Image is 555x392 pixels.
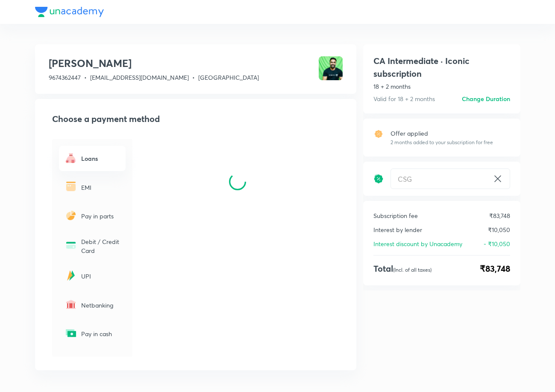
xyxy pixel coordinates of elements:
[64,238,78,252] img: -
[64,298,78,311] img: -
[84,73,87,81] span: •
[81,154,120,163] h6: Loans
[90,73,189,81] span: [EMAIL_ADDRESS][DOMAIN_NAME]
[462,94,510,103] h6: Change Duration
[373,174,384,184] img: discount
[198,73,259,81] span: [GEOGRAPHIC_DATA]
[373,129,384,139] img: offer
[81,237,120,255] p: Debit / Credit Card
[64,326,78,340] img: -
[52,113,343,125] h2: Choose a payment method
[489,211,510,220] p: ₹83,748
[81,329,120,338] p: Pay in cash
[81,212,120,221] p: Pay in parts
[373,55,510,80] h1: CA Intermediate · Iconic subscription
[393,267,432,273] p: (Incl. of all taxes)
[488,225,510,234] p: ₹10,050
[373,239,462,248] p: Interest discount by Unacademy
[373,211,418,220] p: Subscription fee
[64,269,78,282] img: -
[192,73,195,81] span: •
[81,183,120,192] p: EMI
[391,139,493,146] p: 2 months added to your subscription for free
[49,56,259,70] h3: [PERSON_NAME]
[391,129,493,138] p: Offer applied
[484,239,510,248] p: - ₹10,050
[81,272,120,281] p: UPI
[373,82,510,91] p: 18 + 2 months
[64,151,78,165] img: -
[391,169,489,189] input: Have a referral code?
[373,225,422,234] p: Interest by lender
[480,262,510,275] span: ₹83,748
[64,180,78,193] img: -
[64,209,78,222] img: -
[81,301,120,310] p: Netbanking
[373,94,435,103] p: Valid for 18 + 2 months
[319,56,343,80] img: Avatar
[373,262,432,275] h4: Total
[49,73,81,81] span: 9674362447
